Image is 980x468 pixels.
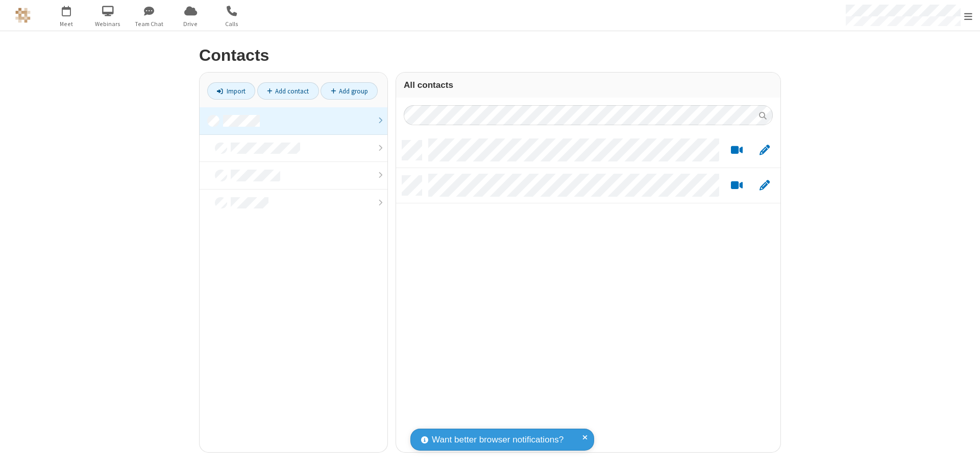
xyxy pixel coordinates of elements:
iframe: Chat [954,441,972,461]
span: Webinars [89,19,127,29]
h3: All contacts [404,80,773,90]
button: Start a video meeting [727,144,747,157]
button: Start a video meeting [727,179,747,192]
h2: Contacts [199,46,781,64]
button: Edit [754,144,774,157]
div: grid [396,133,780,452]
button: Edit [754,179,774,192]
img: QA Selenium DO NOT DELETE OR CHANGE [15,8,31,23]
span: Meet [47,19,86,29]
span: Want better browser notifications? [432,433,563,447]
span: Calls [213,19,251,29]
a: Add contact [257,82,319,100]
span: Drive [171,19,210,29]
a: Add group [321,82,378,100]
span: Team Chat [130,19,168,29]
a: Import [207,82,255,100]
